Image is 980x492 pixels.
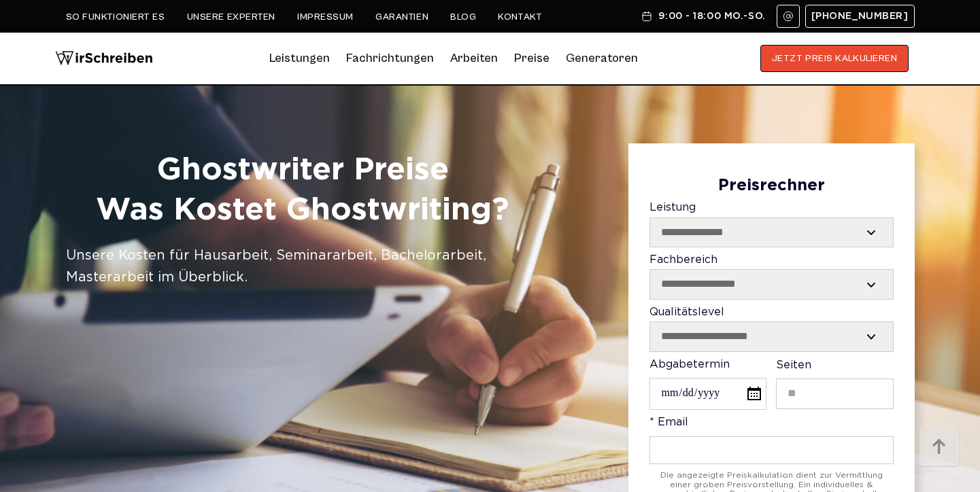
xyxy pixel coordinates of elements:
[450,12,476,22] a: Blog
[649,202,894,247] label: Leistung
[783,11,794,22] img: Email
[498,12,542,22] a: Kontakt
[66,12,165,22] a: So funktioniert es
[650,218,893,247] select: Leistung
[346,48,434,69] a: Fachrichtungen
[55,45,153,72] img: logo wirschreiben
[66,150,540,232] h1: Ghostwriter Preise Was Kostet Ghostwriting?
[566,48,638,69] a: Generatoren
[811,11,909,22] span: [PHONE_NUMBER]
[776,360,811,370] span: Seiten
[66,245,540,288] div: Unsere Kosten für Hausarbeit, Seminararbeit, Bachelorarbeit, Masterarbeit im Überblick.
[187,12,275,22] a: Unsere Experten
[760,45,909,72] button: JETZT PREIS KALKULIEREN
[649,254,894,300] label: Fachbereich
[649,177,894,196] div: Preisrechner
[375,12,428,22] a: Garantien
[650,322,893,351] select: Qualitätslevel
[649,417,894,463] label: * Email
[641,11,653,22] img: Schedule
[650,270,893,298] select: Fachbereich
[919,427,960,468] img: button top
[805,5,915,28] a: [PHONE_NUMBER]
[297,12,354,22] a: Impressum
[649,378,766,410] input: Abgabetermin
[514,51,550,65] a: Preise
[269,48,330,69] a: Leistungen
[450,48,498,69] a: Arbeiten
[649,306,894,352] label: Qualitätslevel
[649,436,894,464] input: * Email
[649,359,766,410] label: Abgabetermin
[658,11,765,22] span: 9:00 - 18:00 Mo.-So.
